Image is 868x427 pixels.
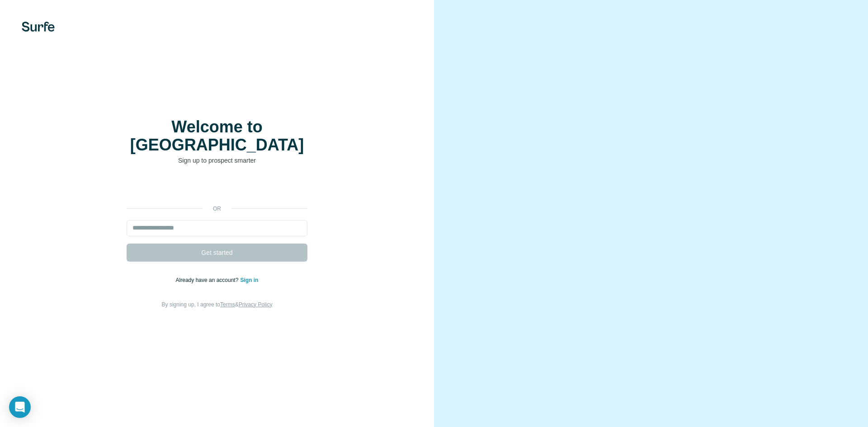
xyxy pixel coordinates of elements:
[240,277,258,283] a: Sign in
[162,301,273,308] span: By signing up, I agree to &
[122,178,312,198] iframe: Przycisk Zaloguj się przez Google
[203,205,231,213] p: or
[22,22,55,32] img: Surfe's logo
[127,118,307,154] h1: Welcome to [GEOGRAPHIC_DATA]
[127,156,307,165] p: Sign up to prospect smarter
[176,277,241,283] span: Already have an account?
[239,301,273,308] a: Privacy Policy
[220,301,235,308] a: Terms
[9,396,31,418] div: Open Intercom Messenger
